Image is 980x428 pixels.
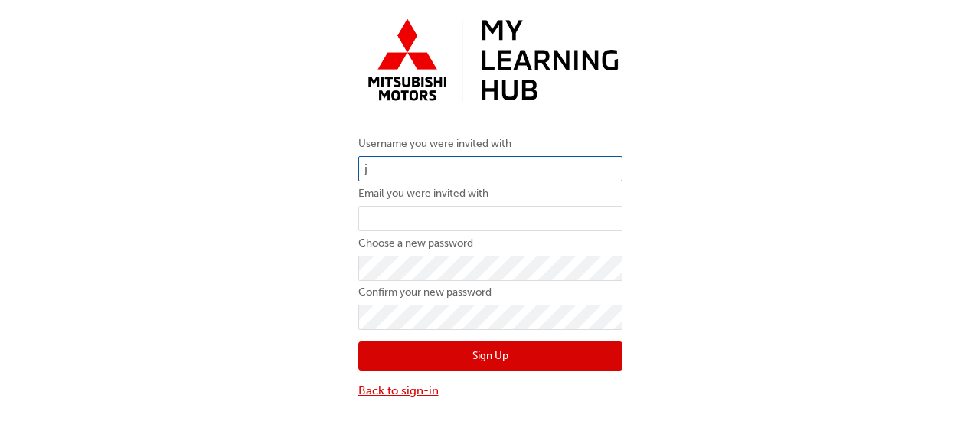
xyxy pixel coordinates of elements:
[358,234,622,253] label: Choose a new password
[358,382,622,400] a: Back to sign-in
[358,283,622,302] label: Confirm your new password
[358,135,622,153] label: Username you were invited with
[358,185,622,203] label: Email you were invited with
[358,11,622,112] img: mmal
[358,341,622,371] button: Sign Up
[358,156,622,182] input: Username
